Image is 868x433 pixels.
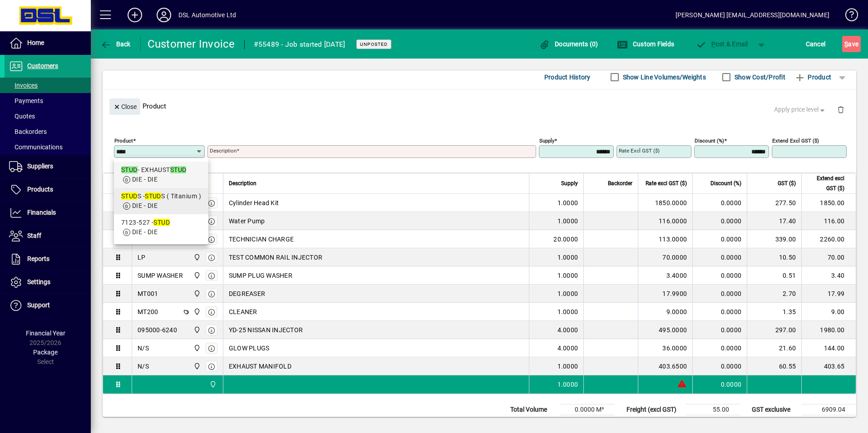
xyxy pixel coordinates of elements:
td: 6909.04 [802,404,856,415]
button: Add [120,7,149,23]
span: Central [191,252,202,262]
mat-label: Discount (%) [695,138,724,144]
span: 4.0000 [557,344,578,353]
span: 1.0000 [557,362,578,371]
div: SUMP WASHER [138,271,183,280]
td: Total Weight [506,415,560,426]
td: 17.99 [801,285,856,303]
a: Financials [5,202,91,224]
div: #55489 - Job started [DATE] [254,37,345,52]
td: 144.00 [801,339,856,357]
span: Unposted [360,41,388,47]
span: Central [191,361,202,371]
span: Payments [9,97,43,104]
span: Central [207,379,217,389]
button: Post & Email [691,36,753,52]
a: Communications [5,139,91,155]
mat-label: Description [210,148,237,154]
span: Discount (%) [710,178,741,188]
td: 70.00 [801,248,856,266]
span: Cylinder Head Kit [229,198,279,207]
a: Payments [5,93,91,108]
button: Delete [830,98,852,120]
span: ave [844,37,858,51]
div: 495.0000 [644,325,687,335]
div: LP [138,253,146,262]
span: Close [113,99,137,114]
span: 20.0000 [553,235,578,244]
td: 1.35 [747,303,801,321]
span: SUMP PLUG WASHER [229,271,292,280]
app-page-header-button: Back [91,36,141,52]
em: STUD [153,219,170,226]
span: DIE - DIE [132,228,158,236]
td: 0.0000 [692,266,747,285]
div: Customer Invoice [148,37,235,51]
a: Support [5,294,91,317]
em: STUD [145,192,161,200]
td: GST [747,415,802,426]
span: 1.0000 [557,271,578,280]
td: 0.0000 [692,230,747,248]
div: 403.6500 [644,362,687,371]
span: GLOW PLUGS [229,344,270,353]
td: Total Volume [506,404,560,415]
a: Home [5,32,91,54]
span: 1.0000 [557,380,578,389]
mat-label: Rate excl GST ($) [619,148,660,154]
span: Description [229,178,256,188]
span: Water Pump [229,216,265,226]
button: Cancel [804,36,828,52]
span: TECHNICIAN CHARGE [229,235,294,244]
td: 0.51 [747,266,801,285]
td: 10.50 [747,248,801,266]
td: Freight (excl GST) [622,404,686,415]
div: DSL Automotive Ltd [178,8,236,22]
div: [PERSON_NAME] [EMAIL_ADDRESS][DOMAIN_NAME] [676,8,829,22]
div: - EXHAUST [121,165,201,175]
span: S [844,40,848,48]
a: Backorders [5,124,91,139]
mat-option: STUDS - STUDS ( Titanium ) [114,188,208,214]
span: 1.0000 [557,307,578,316]
span: Invoices [9,82,38,89]
span: Home [27,39,44,46]
span: Back [100,40,131,48]
span: CLEANER [229,307,257,316]
td: 2260.00 [801,230,856,248]
span: Quotes [9,113,35,120]
td: 297.00 [747,321,801,339]
td: 21.60 [747,339,801,357]
span: TEST COMMON RAIL INJECTOR [229,253,322,262]
td: 0.0000 [692,212,747,230]
td: GST exclusive [747,404,802,415]
span: 1.0000 [557,198,578,207]
span: Central [191,307,202,317]
span: YD-25 NISSAN INJECTOR [229,325,303,335]
div: 9.0000 [644,307,687,316]
div: MT001 [138,289,158,298]
td: 3.40 [801,266,856,285]
a: Knowledge Base [838,2,857,31]
div: N/S [138,344,149,353]
span: Custom Fields [617,40,674,48]
span: P [711,40,715,48]
mat-label: Product [114,138,133,144]
div: 1850.0000 [644,198,687,207]
label: Show Line Volumes/Weights [621,73,706,82]
mat-option: STUD - EXHAUST STUD [114,162,208,188]
a: Suppliers [5,155,91,178]
td: 0.0000 [692,321,747,339]
em: STUD [121,192,138,200]
span: Cancel [806,37,826,51]
span: GST ($) [778,178,796,188]
td: 339.00 [747,230,801,248]
div: 095000-6240 [138,325,177,335]
span: Central [191,289,202,299]
span: Support [27,301,50,309]
div: 17.9900 [644,289,687,298]
span: Central [191,343,202,353]
em: STUD [121,166,138,173]
td: 277.50 [747,194,801,212]
span: ost & Email [695,40,748,48]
